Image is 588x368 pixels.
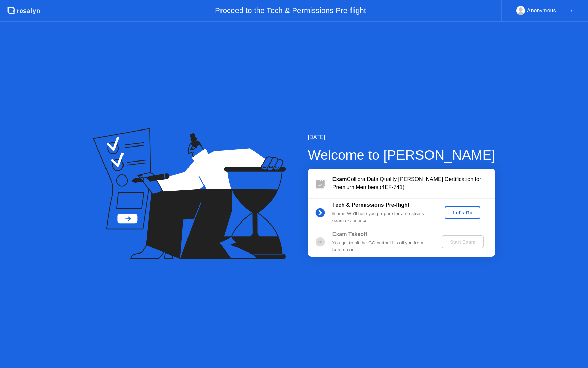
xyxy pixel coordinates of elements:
[332,210,430,224] div: : We’ll help you prepare for a no-stress exam experience
[332,211,345,216] b: 5 min
[447,210,478,215] div: Let's Go
[332,240,430,254] div: You get to hit the GO button! It’s all you from here on out
[332,175,495,191] div: Collibra Data Quality [PERSON_NAME] Certification for Premium Members (4EF-741)
[332,231,367,237] b: Exam Takeoff
[445,206,480,219] button: Let's Go
[308,133,495,141] div: [DATE]
[442,235,484,248] button: Start Exam
[570,6,573,15] div: ▼
[332,176,347,182] b: Exam
[332,202,409,208] b: Tech & Permissions Pre-flight
[444,239,481,245] div: Start Exam
[308,145,495,165] div: Welcome to [PERSON_NAME]
[527,6,556,15] div: Anonymous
